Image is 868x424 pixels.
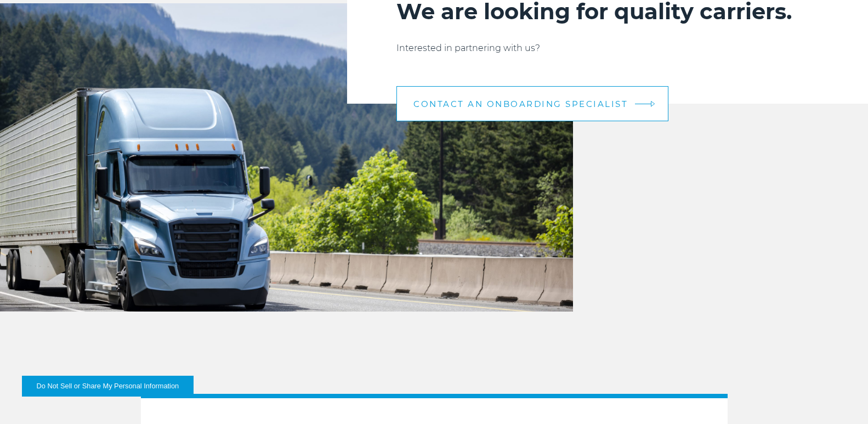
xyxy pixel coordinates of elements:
p: Interested in partnering with us? [396,42,819,55]
button: Do Not Sell or Share My Personal Information [22,376,194,397]
img: arrow [651,101,655,107]
a: CONTACT AN ONBOARDING SPECIALIST arrow arrow [396,86,668,121]
span: CONTACT AN ONBOARDING SPECIALIST [413,100,628,108]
